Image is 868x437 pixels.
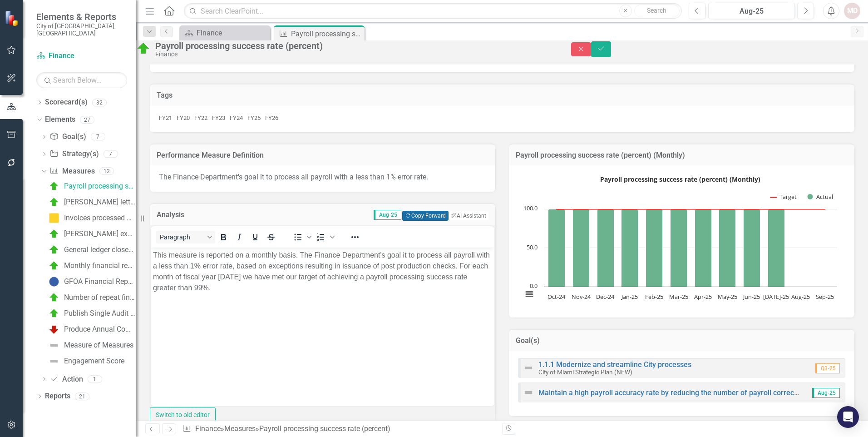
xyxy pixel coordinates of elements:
[64,246,136,254] div: General ledger closed within nine business days following the end of the prior month (percent)
[259,424,390,433] div: Payroll processing success rate (percent)
[64,214,136,222] div: Invoices processed without exception on a monthly basis (percent)
[64,325,136,333] div: Produce Annual Comprehensive Financial Report by the end of second quarter (unit) (Yes-1/No-2)
[247,231,263,243] button: Underline
[91,133,105,141] div: 7
[49,324,59,335] img: Below Plan
[64,262,136,270] div: Monthly financial reports produced [DATE] after the close of the general ledger each month (percent)
[547,293,566,301] text: Oct-24
[64,341,133,349] div: Measure of Measures
[812,388,840,398] span: Aug-25
[49,308,59,319] img: On Target
[49,197,59,208] img: On Target
[744,209,760,287] path: Jun-25, 99.93. Actual.
[516,337,848,345] h3: Goal(s)
[844,3,860,19] div: MD
[184,3,682,19] input: Search ClearPoint...
[88,375,102,383] div: 1
[347,231,363,243] button: Reveal or hide additional toolbar items
[156,231,215,243] button: Block Paragraph
[157,211,221,219] h3: Analysis
[247,114,261,121] span: FY25
[230,114,243,121] span: FY24
[374,210,401,220] span: Aug-25
[572,293,591,301] text: Nov-24
[49,228,59,239] img: On Target
[291,28,362,40] div: Payroll processing success rate (percent)
[313,231,336,243] div: Numbered list
[694,293,712,301] text: Apr-25
[80,116,94,124] div: 27
[516,151,848,159] h3: Payroll processing success rate (percent) (Monthly)
[36,22,127,37] small: City of [GEOGRAPHIC_DATA], [GEOGRAPHIC_DATA]
[596,293,615,301] text: Dec-24
[136,41,151,56] img: On Target
[621,209,638,287] path: Jan-25, 99.93. Actual.
[159,172,486,183] p: The Finance Department's goal it to process all payroll with a less than 1% error rate.
[64,198,136,206] div: [PERSON_NAME] letters printed and mailed by the 15th of each month (percent)
[36,11,127,22] span: Elements & Reports
[46,179,136,194] a: Payroll processing success rate (percent)
[523,387,534,398] img: Not Defined
[75,392,89,400] div: 21
[647,7,666,14] span: Search
[646,209,663,287] path: Feb-25, 99.94. Actual.
[527,243,538,251] text: 50.0
[46,211,136,225] a: Invoices processed without exception on a monthly basis (percent)
[538,360,691,369] a: 1.1.1 Modernize and streamline City processes
[597,209,614,287] path: Dec-24, 99.95. Actual.
[548,209,826,287] g: Actual, series 2 of 2. Bar series with 12 bars.
[695,209,712,287] path: Apr-25, 99.95. Actual.
[518,172,842,308] svg: Interactive chart
[263,231,279,243] button: Strikethrough
[634,5,680,17] button: Search
[159,114,172,121] span: FY21
[64,309,136,318] div: Publish Single Audit per Financial Integrity Principles deadline of [DATE] (unit) (Yes-1/No-2)
[265,114,278,121] span: FY26
[816,293,834,301] text: Sep-25
[46,338,133,353] a: Measure of Measures
[212,114,225,121] span: FY23
[791,293,810,301] text: Aug-25
[711,6,792,17] div: Aug-25
[182,27,268,39] a: Finance
[645,293,663,301] text: Feb-25
[518,172,845,308] div: Payroll processing success rate (percent) (Monthly). Highcharts interactive chart.
[182,424,495,434] div: » »
[49,132,86,142] a: Goal(s)
[45,114,75,125] a: Elements
[46,322,136,337] a: Produce Annual Comprehensive Financial Report by the end of second quarter (unit) (Yes-1/No-2)
[555,207,827,211] g: Target, series 1 of 2. Line with 12 data points.
[718,293,737,301] text: May-25
[64,278,136,286] div: GFOA Financial Reporting Award (Yes-1/No-2)
[49,166,94,177] a: Measures
[49,292,59,303] img: On Target
[160,233,204,241] span: Paragraph
[573,209,590,287] path: Nov-24, 99.96. Actual.
[49,276,59,287] img: No Information
[837,406,859,428] div: Open Intercom Messenger
[99,167,114,175] div: 12
[600,175,760,184] text: Payroll processing success rate (percent) (Monthly)
[36,72,127,88] input: Search Below...
[194,114,207,121] span: FY22
[36,51,127,61] a: Finance
[49,213,59,223] img: Caution
[538,368,632,376] small: City of Miami Strategic Plan (NEW)
[150,407,216,423] button: Switch to old editor
[216,231,231,243] button: Bold
[64,293,136,302] div: Number of repeat finance audit findings (number)
[155,41,553,51] div: Payroll processing success rate (percent)
[402,211,448,221] button: Copy Forward
[177,114,190,121] span: FY20
[719,209,736,287] path: May-25, 99.96. Actual.
[46,243,136,257] a: General ledger closed within nine business days following the end of the prior month (percent)
[815,363,840,373] span: Q3-25
[64,182,136,190] div: Payroll processing success rate (percent)
[64,230,136,238] div: [PERSON_NAME] expenditures reimbursed at year end (percent)
[763,293,789,301] text: [DATE]-25
[523,363,534,373] img: Not Defined
[523,288,536,301] button: View chart menu, Payroll processing success rate (percent) (Monthly)
[104,150,118,158] div: 7
[46,290,136,305] a: Number of repeat finance audit findings (number)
